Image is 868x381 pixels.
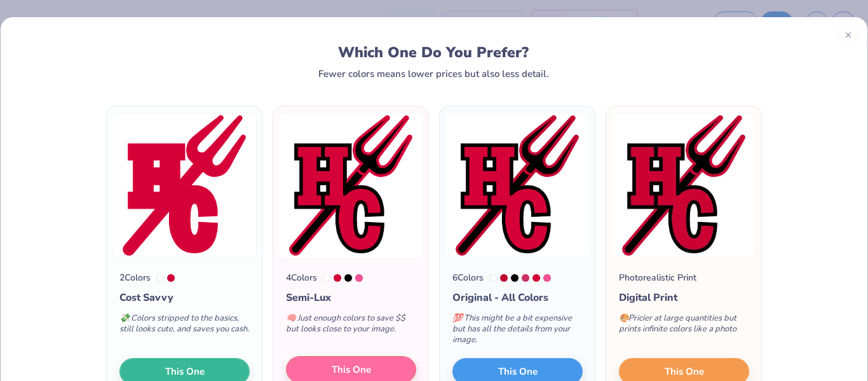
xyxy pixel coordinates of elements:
[286,305,416,347] div: Just enough colors to save $$ but looks close to your image.
[278,113,423,258] img: 4 color option
[323,274,330,282] div: White
[318,69,549,79] div: Fewer colors means lower prices but also less detail.
[489,274,497,282] div: White
[119,290,250,305] div: Cost Savvy
[167,274,175,282] div: 206 C
[452,290,583,305] div: Original - All Colors
[344,274,352,282] div: Black
[355,274,363,282] div: 212 C
[165,364,205,379] span: This One
[498,364,538,379] span: This One
[445,113,590,258] img: 6 color option
[619,312,629,324] span: 🎨
[119,271,151,284] div: 2 Colors
[665,364,704,379] span: This One
[332,363,371,377] span: This One
[334,274,341,282] div: 206 C
[619,290,749,305] div: Digital Print
[452,271,484,284] div: 6 Colors
[611,113,756,258] img: Photorealistic preview
[543,274,551,282] div: 212 C
[286,312,296,324] span: 🧠
[522,274,529,282] div: 7635 C
[286,290,416,305] div: Semi-Lux
[286,271,317,284] div: 4 Colors
[156,274,164,282] div: White
[36,44,832,61] div: Which One Do You Prefer?
[532,274,540,282] div: 206 C
[511,274,519,282] div: Black
[119,305,250,347] div: Colors stripped to the basics, still looks cute, and saves you cash.
[619,271,696,284] div: Photorealistic Print
[619,305,749,347] div: Pricier at large quantities but prints infinite colors like a photo
[112,113,257,258] img: 2 color option
[452,312,463,324] span: 💯
[119,312,130,324] span: 💸
[500,274,508,282] div: 200 C
[452,305,583,358] div: This might be a bit expensive but has all the details from your image.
